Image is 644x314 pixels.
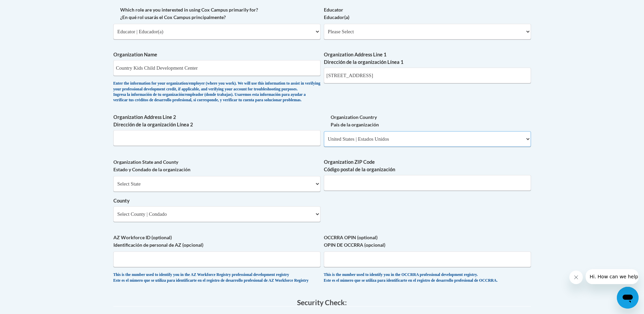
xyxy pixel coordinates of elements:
[324,175,531,191] input: Metadata input
[113,158,320,173] label: Organization State and County Estado y Condado de la organización
[617,287,639,309] iframe: Button to launch messaging window
[113,272,320,283] div: This is the number used to identify you in the AZ Workforce Registry professional development reg...
[324,6,531,21] label: Educator Educador(a)
[113,114,320,128] label: Organization Address Line 2 Dirección de la organización Línea 2
[113,60,320,76] input: Metadata input
[113,234,320,249] label: AZ Workforce ID (optional) Identificación de personal de AZ (opcional)
[113,6,320,21] label: Which role are you interested in using Cox Campus primarily for? ¿En qué rol usarás el Cox Campus...
[113,130,320,146] input: Metadata input
[569,271,583,284] iframe: Close message
[113,51,320,58] label: Organization Name
[4,5,55,10] span: Hi. How can we help?
[324,114,531,128] label: Organization Country País de la organización
[324,234,531,249] label: OCCRRA OPIN (optional) OPIN DE OCCRRA (opcional)
[113,81,320,103] div: Enter the information for your organization/employer (where you work). We will use this informati...
[324,68,531,83] input: Metadata input
[324,51,531,66] label: Organization Address Line 1 Dirección de la organización Línea 1
[297,298,347,307] span: Security Check:
[324,272,531,283] div: This is the number used to identify you in the OCCRRA professional development registry. Este es ...
[324,158,531,173] label: Organization ZIP Code Código postal de la organización
[586,269,639,284] iframe: Message from company
[113,197,320,205] label: County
